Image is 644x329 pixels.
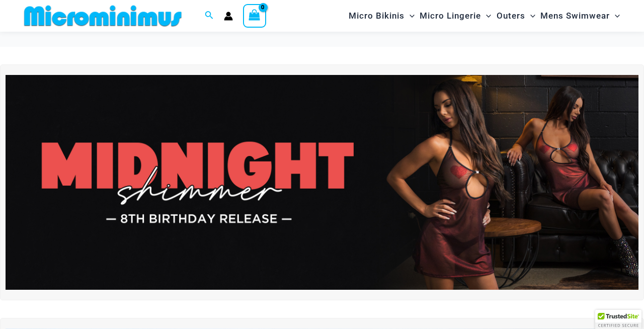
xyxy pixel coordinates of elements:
nav: Site Navigation [345,2,624,30]
span: Outers [497,3,525,29]
span: Micro Bikinis [349,3,405,29]
span: Micro Lingerie [420,3,481,29]
div: TrustedSite Certified [595,310,641,329]
a: View Shopping Cart, empty [243,4,266,27]
span: Menu Toggle [405,3,415,29]
a: OutersMenu ToggleMenu Toggle [494,3,538,29]
span: Menu Toggle [525,3,535,29]
span: Menu Toggle [481,3,491,29]
img: Midnight Shimmer Red Dress [6,75,638,290]
img: MM SHOP LOGO FLAT [20,5,186,27]
span: Mens Swimwear [540,3,610,29]
a: Account icon link [224,12,233,21]
span: Menu Toggle [610,3,620,29]
a: Micro BikinisMenu ToggleMenu Toggle [346,3,417,29]
a: Mens SwimwearMenu ToggleMenu Toggle [538,3,622,29]
a: Search icon link [205,10,214,22]
a: Micro LingerieMenu ToggleMenu Toggle [417,3,494,29]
